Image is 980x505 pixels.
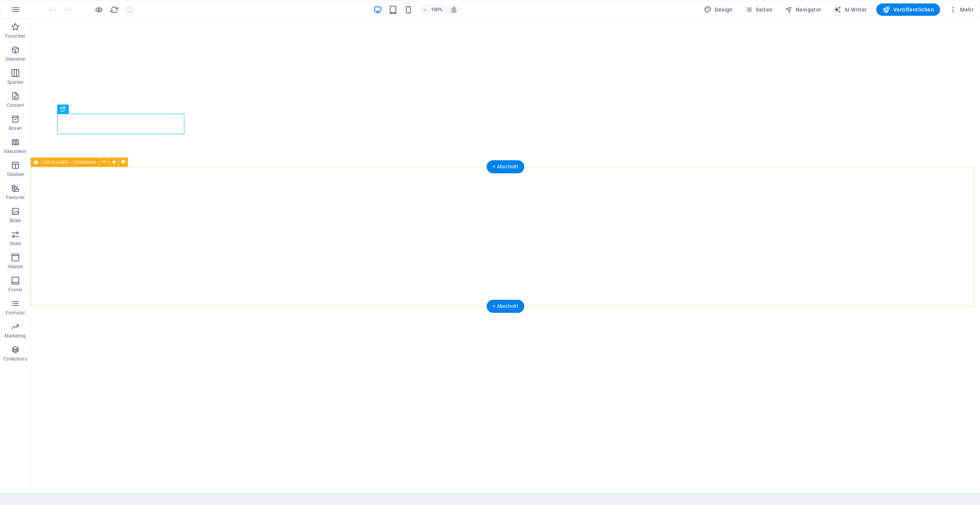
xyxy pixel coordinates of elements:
[487,300,524,313] div: + Abschnitt
[8,264,23,270] p: Header
[745,6,773,13] span: Seiten
[487,160,524,173] div: + Abschnitt
[6,310,25,316] p: Formular
[109,5,119,14] button: reload
[430,5,443,14] h6: 100%
[7,171,24,178] p: Tabellen
[3,356,27,362] p: Collections
[94,5,103,14] button: Klicke hier, um den Vorschau-Modus zu verlassen
[7,102,24,108] p: Content
[5,33,25,39] p: Favoriten
[949,6,973,13] span: Mehr
[110,5,119,14] i: Seite neu laden
[876,3,940,16] button: Veröffentlichen
[742,3,776,16] button: Seiten
[831,3,870,16] button: AI Writer
[701,3,736,16] div: Design (Strg+Alt+Y)
[6,194,25,201] p: Features
[701,3,736,16] button: Design
[4,148,26,154] p: Akkordeon
[946,3,977,16] button: Mehr
[834,6,867,13] span: AI Writer
[10,241,22,247] p: Slider
[8,287,22,293] p: Footer
[6,56,25,62] p: Elemente
[704,6,733,13] span: Design
[782,3,824,16] button: Navigator
[42,160,96,164] span: Call to Action - Countdown
[5,333,26,339] p: Marketing
[450,6,457,13] i: Bei Größenänderung Zoomstufe automatisch an das gewählte Gerät anpassen.
[882,6,934,13] span: Veröffentlichen
[7,79,23,85] p: Spalten
[10,218,22,224] p: Bilder
[9,125,22,131] p: Boxen
[785,6,821,13] span: Navigator
[419,5,446,14] button: 100%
